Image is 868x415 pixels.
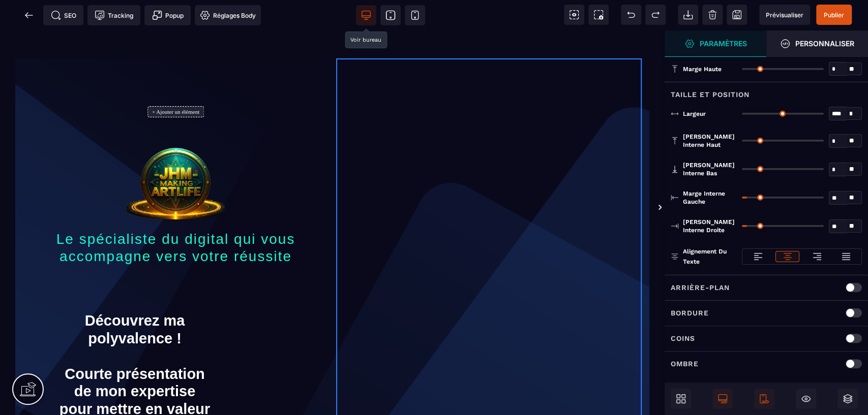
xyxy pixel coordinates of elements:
span: Défaire [621,5,641,25]
span: Nettoyage [702,5,723,25]
span: Ouvrir le gestionnaire de styles [766,30,868,57]
p: Ombre [671,358,699,370]
span: Afficher le desktop [712,389,733,409]
span: [PERSON_NAME] interne haut [683,133,737,149]
span: Retour [19,5,39,25]
span: Masquer le bloc [796,389,816,409]
span: [PERSON_NAME] interne droite [683,218,737,234]
img: da25f777a3d431e6b37ceca4ae1f9cc6_Logo2025_JHM_Making_Artlife-alpha.png [127,114,225,189]
span: Aperçu [759,5,810,25]
span: Réglages Body [200,10,256,20]
p: Bordure [671,307,709,319]
div: Taille et position [665,82,868,101]
p: Alignement du texte [671,246,737,267]
strong: Paramètres [700,40,747,47]
span: Métadata SEO [43,5,83,25]
p: Le spécialiste du digital qui vous accompagne vers votre réussite [31,198,321,237]
span: Capture d'écran [588,5,609,25]
span: Enregistrer [727,5,747,25]
span: [PERSON_NAME] interne bas [683,161,737,177]
span: Popup [152,10,184,20]
span: Prévisualiser [766,11,803,19]
span: Tracking [95,10,133,20]
span: SEO [51,10,76,20]
span: Voir mobile [405,5,425,25]
span: Enregistrer le contenu [816,5,852,25]
strong: Personnaliser [795,40,854,47]
span: Marge interne gauche [683,189,737,206]
span: Largeur [683,110,706,118]
span: Ouvrir le gestionnaire de styles [665,30,766,57]
span: Ouvrir les blocs [671,389,691,409]
span: Code de suivi [87,5,140,25]
span: Voir les composants [564,5,584,25]
p: Coins [671,332,695,344]
span: Créer une alerte modale [144,5,191,25]
span: Rétablir [645,5,666,25]
span: Favicon [195,5,261,25]
span: Afficher les vues [665,193,675,223]
span: Marge haute [683,65,722,73]
span: Ouvrir les calques [837,389,858,409]
span: Importer [678,5,698,25]
p: Arrière-plan [671,281,730,294]
span: Voir tablette [380,5,401,25]
span: Afficher le mobile [754,389,774,409]
span: Voir bureau [356,5,376,25]
span: Publier [824,11,844,19]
